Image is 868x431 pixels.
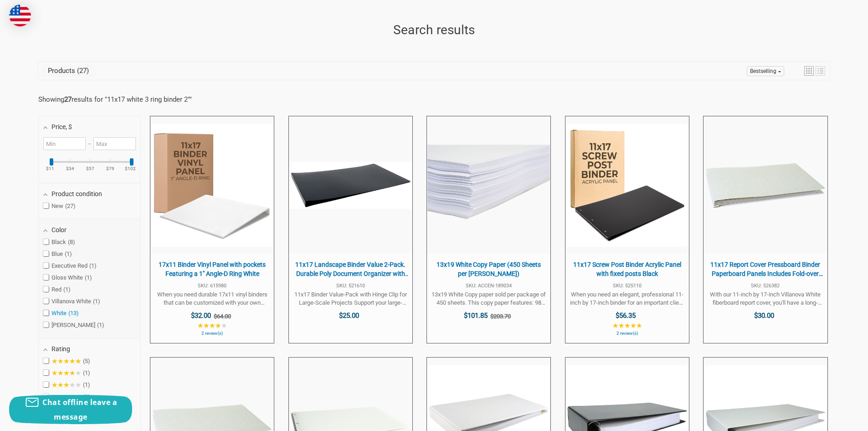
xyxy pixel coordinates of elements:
ins: $79 [101,166,120,171]
span: 2 review(s) [570,331,684,336]
span: Rating [51,345,70,353]
span: $56.35 [616,312,636,320]
a: 13x19 White Copy Paper (450 Sheets per Ream) [427,116,550,343]
span: $32.00 [191,312,211,320]
span: 1 [97,322,104,328]
span: 27 [65,203,76,209]
img: 11x17 Poly Pressboard Panels Featuring an 8" Hinge Clip | Black | Includes 2 Binders [289,162,412,209]
span: Executive Red [43,262,97,270]
input: Minimum value [43,137,86,150]
span: Chat offline leave a message [42,397,117,422]
span: ★★★★★ [51,369,81,377]
span: 11x17 Landscape Binder Value 2-Pack. Durable Poly Document Organizer with Reinforced Hinge Clip. ... [293,260,408,278]
span: Black [43,239,75,246]
ins: $34 [61,166,80,171]
span: 11x17 Screw Post Binder Acrylic Panel with fixed posts Black [570,260,684,278]
span: $30.00 [754,312,774,320]
a: 11x17 Screw Post Binder Acrylic Panel with fixed posts Black [565,116,689,343]
span: 1 [85,274,92,281]
span: 1 [83,369,90,376]
span: [PERSON_NAME] [43,322,104,329]
span: ★★★★★ [197,322,227,329]
ins: $102 [121,166,140,171]
a: 11x17 white 3 ring binder 2" [107,95,190,104]
span: Blue [43,250,72,258]
span: 13 [68,310,79,317]
span: Price [51,123,72,130]
span: SKU: 615980 [155,283,269,288]
span: ★★★★★ [51,358,81,365]
span: Red [43,286,71,293]
span: $203.70 [490,313,511,320]
a: 11x17 Landscape Binder Value 2-Pack. Durable Poly Document Organizer with Reinforced Hinge Clip. ... [289,116,412,343]
span: White [43,310,79,317]
span: $101.85 [464,312,488,320]
img: 11x17 Report Cover Pressboard Binder Paperboard Panels Includes Fold-over Metal Fasteners | Villa... [704,124,827,247]
span: Villanova White [43,298,100,305]
h1: Search results [38,21,830,40]
span: 1 [63,286,71,293]
span: 13x19 White Copy paper sold per package of 450 sheets. This copy paper features: 98 bright, Acid ... [431,291,546,307]
span: When you need durable 17x11 vinyl binders that can be customized with your own covers, these viny... [155,291,269,307]
span: 1 [89,262,97,269]
span: New [43,203,76,210]
span: ★★★★★ [51,381,81,389]
span: Product condition [51,190,102,197]
a: View grid mode [804,66,814,76]
span: Color [51,226,67,234]
span: , $ [66,123,72,130]
a: Sort options [747,66,784,76]
span: $25.00 [339,312,359,320]
span: 2 review(s) [155,331,269,336]
span: 27 [75,67,89,75]
span: Bestselling [750,68,776,74]
span: When you need an elegant, professional 11-inch by 17-inch binder for an important client presenta... [570,291,684,307]
span: ★★★★★ [612,322,642,329]
span: SKU: 526382 [708,283,822,288]
span: 5 [83,358,90,364]
ins: $57 [81,166,100,171]
span: 1 [83,381,90,388]
span: 13x19 White Copy Paper (450 Sheets per [PERSON_NAME]) [431,260,546,278]
input: Maximum value [93,137,136,150]
img: duty and tax information for United States [9,5,31,26]
a: 11x17 Report Cover Pressboard Binder Paperboard Panels Includes Fold-over Metal Fasteners | Villa... [704,116,827,343]
span: 1 [93,298,100,305]
span: – [86,140,93,147]
div: Showing results for " " [38,95,192,104]
a: View list mode [816,66,825,76]
b: 27 [64,95,72,104]
span: 8 [68,239,75,245]
span: 1 [65,250,72,257]
a: View Products Tab [41,64,96,77]
span: $64.00 [214,313,231,320]
span: SKU: 525110 [570,283,684,288]
span: With our 11-inch by 17-inch Villanova White fiberboard report cover, you'll have a long-lasting, ... [708,291,822,307]
ins: $11 [41,166,60,171]
span: 11x17 Report Cover Pressboard Binder Paperboard Panels Includes Fold-over Metal Fasteners | Villa... [708,260,822,278]
span: 17x11 Binder Vinyl Panel with pockets Featuring a 1" Angle-D Ring White [155,260,269,278]
span: SKU: 521610 [293,283,408,288]
button: Chat offline leave a message [9,395,132,424]
span: 11x17 Binder Value-Pack with Hinge Clip for Large-Scale Projects Support your large-scale art por... [293,291,408,307]
span: Gloss White [43,274,92,281]
a: 17x11 Binder Vinyl Panel with pockets Featuring a 1 [150,116,274,343]
span: SKU: ACCEN-189034 [431,283,546,288]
